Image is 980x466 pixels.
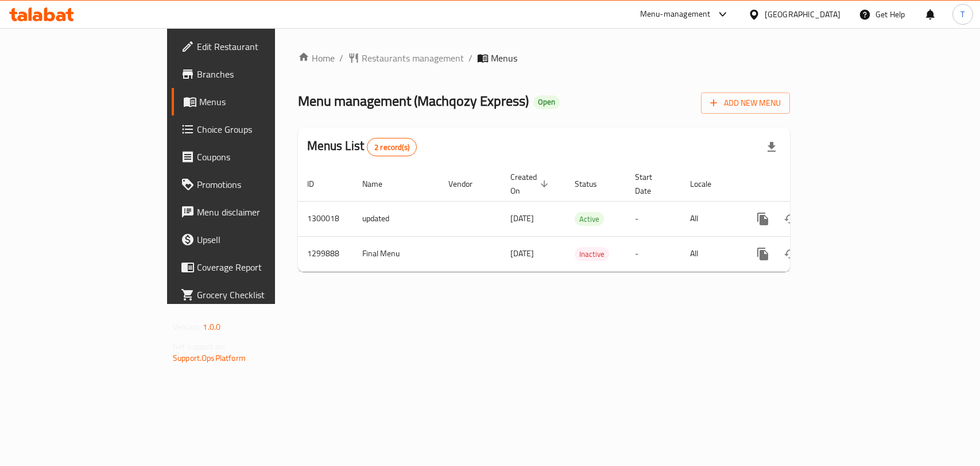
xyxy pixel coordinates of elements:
a: Support.OpsPlatform [173,351,246,365]
h2: Menus List [307,137,417,156]
span: 1.0.0 [203,319,220,334]
span: Created On [510,170,552,198]
span: Inactive [575,248,609,261]
a: Coverage Report [172,253,331,281]
a: Restaurants management [348,51,464,65]
td: updated [353,201,439,236]
td: - [626,201,681,236]
td: All [681,236,740,271]
li: / [468,51,472,65]
span: Get support on: [173,339,226,354]
span: Name [362,177,397,191]
span: Coupons [197,150,321,164]
span: Menu management ( Machqozy Express ) [298,88,529,114]
table: enhanced table [298,167,869,272]
div: Menu-management [640,7,711,21]
span: Grocery Checklist [197,288,321,302]
span: 2 record(s) [367,142,416,153]
nav: breadcrumb [298,51,790,65]
span: Menu disclaimer [197,205,321,219]
span: Vendor [448,177,487,191]
span: Restaurants management [362,51,464,65]
div: [GEOGRAPHIC_DATA] [765,8,840,21]
button: Change Status [777,240,804,268]
button: Add New Menu [701,93,790,114]
span: Branches [197,67,321,81]
button: more [749,240,777,268]
button: Change Status [777,205,804,233]
button: more [749,205,777,233]
span: Edit Restaurant [197,40,321,53]
span: [DATE] [510,246,534,261]
a: Upsell [172,226,331,253]
span: T [960,8,964,21]
a: Grocery Checklist [172,281,331,309]
span: Menus [199,95,321,109]
a: Menu disclaimer [172,198,331,226]
span: Start Date [635,170,667,198]
span: Open [533,97,560,107]
span: Version: [173,319,201,334]
span: Coverage Report [197,260,321,274]
span: [DATE] [510,211,534,226]
span: Status [575,177,612,191]
span: Promotions [197,178,321,191]
div: Open [533,95,560,109]
span: Menus [491,51,517,65]
td: All [681,201,740,236]
span: ID [307,177,329,191]
div: Export file [758,133,785,161]
a: Coupons [172,143,331,171]
a: Edit Restaurant [172,33,331,60]
a: Promotions [172,171,331,198]
div: Total records count [367,138,417,156]
th: Actions [740,167,869,202]
span: Upsell [197,233,321,247]
td: - [626,236,681,271]
span: Locale [690,177,726,191]
td: Final Menu [353,236,439,271]
span: Add New Menu [710,96,781,110]
li: / [339,51,343,65]
a: Branches [172,60,331,88]
span: Active [575,213,604,226]
span: Choice Groups [197,122,321,136]
a: Menus [172,88,331,115]
a: Choice Groups [172,115,331,143]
